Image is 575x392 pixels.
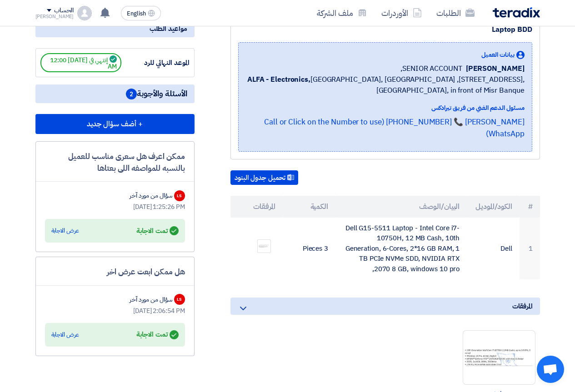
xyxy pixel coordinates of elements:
div: مسئول الدعم الفني من فريق تيرادكس [246,103,525,113]
button: English [121,6,161,20]
b: ALFA - Electronics, [247,74,310,85]
a: الطلبات [429,2,482,24]
div: [DATE] 2:06:54 PM [45,306,185,316]
th: المرفقات [230,196,283,218]
div: سؤال من مورد آخر [130,191,172,200]
div: ممكن اعرف هل سعرى مناسب للعميل بالنسبه للمواصفه اللى بعتاها [45,151,185,174]
div: تمت الاجابة [136,328,178,341]
div: LS [174,190,185,201]
th: البيان/الوصف [335,196,467,218]
div: LS [174,294,185,305]
td: 3 Pieces [283,218,335,280]
div: تمت الاجابة [136,224,178,237]
div: [PERSON_NAME] [35,14,74,19]
td: Dell G15-5511 Laptop - Intel Core i7- 10750H, 12 MB Cash, 10th Generation, 6-Cores, 2*16 GB RAM, ... [335,218,467,280]
span: English [127,10,146,17]
img: _1708539726009.jpg [463,348,535,367]
a: ملف الشركة [310,2,374,24]
a: [PERSON_NAME] 📞 [PHONE_NUMBER] (Call or Click on the Number to use WhatsApp) [264,116,524,139]
th: الكود/الموديل [467,196,520,218]
div: هل ممكن ابعت عرض اخر [45,266,185,278]
span: SENIOR ACCOUNT, [400,63,462,74]
div: سؤال من مورد آخر [130,295,172,304]
span: إنتهي في [DATE] 12:00 AM [40,53,121,72]
div: مواعيد الطلب [35,20,195,37]
span: المرفقات [512,301,532,311]
a: الأوردرات [374,2,429,24]
th: # [520,196,540,218]
td: 1 [520,218,540,280]
div: [DATE] 1:25:26 PM [45,202,185,212]
button: + أضف سؤال جديد [35,114,195,134]
div: Laptop BDD [238,24,532,35]
div: الموعد النهائي للرد [121,58,190,68]
img: Teradix logo [493,7,540,18]
button: تحميل جدول البنود [230,170,298,185]
span: بيانات العميل [481,50,515,60]
img: _1708539538764.jpg [258,244,270,248]
th: الكمية [283,196,335,218]
span: [PERSON_NAME] [466,63,525,74]
span: [GEOGRAPHIC_DATA], [GEOGRAPHIC_DATA] ,[STREET_ADDRESS], [GEOGRAPHIC_DATA], in front of Misr Banque [246,74,525,96]
div: Open chat [537,356,564,383]
div: الحساب [54,7,74,15]
img: profile_test.png [77,6,92,20]
div: عرض الاجابة [51,330,79,339]
td: Dell [467,218,520,280]
span: الأسئلة والأجوبة [126,88,187,99]
div: عرض الاجابة [51,226,79,235]
span: 2 [126,89,137,99]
